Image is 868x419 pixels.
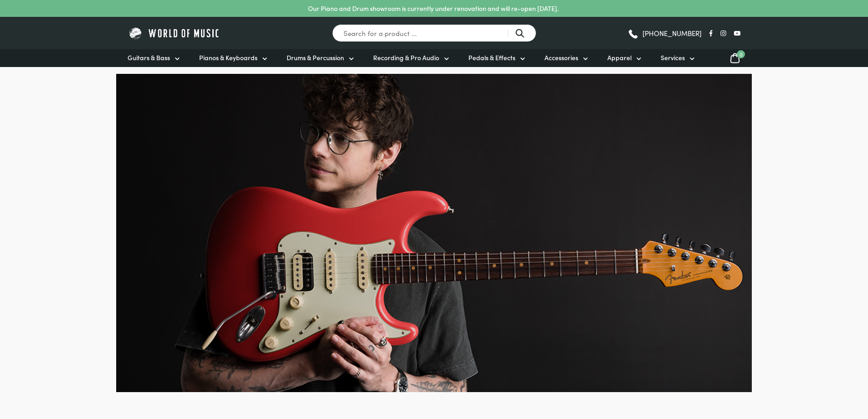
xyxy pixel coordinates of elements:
[287,53,344,62] span: Drums & Percussion
[642,30,702,36] span: [PHONE_NUMBER]
[544,53,578,62] span: Accessories
[116,74,752,392] img: Fender-Ultraluxe-Hero
[308,4,559,13] p: Our Piano and Drum showroom is currently under renovation and will re-open [DATE].
[627,26,702,40] a: [PHONE_NUMBER]
[468,53,515,62] span: Pedals & Effects
[736,319,868,419] iframe: Chat with our support team
[128,53,170,62] span: Guitars & Bass
[199,53,257,62] span: Pianos & Keyboards
[373,53,439,62] span: Recording & Pro Audio
[737,50,745,58] span: 0
[128,26,221,40] img: World of Music
[332,24,536,42] input: Search for a product ...
[607,53,632,62] span: Apparel
[661,53,685,62] span: Services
